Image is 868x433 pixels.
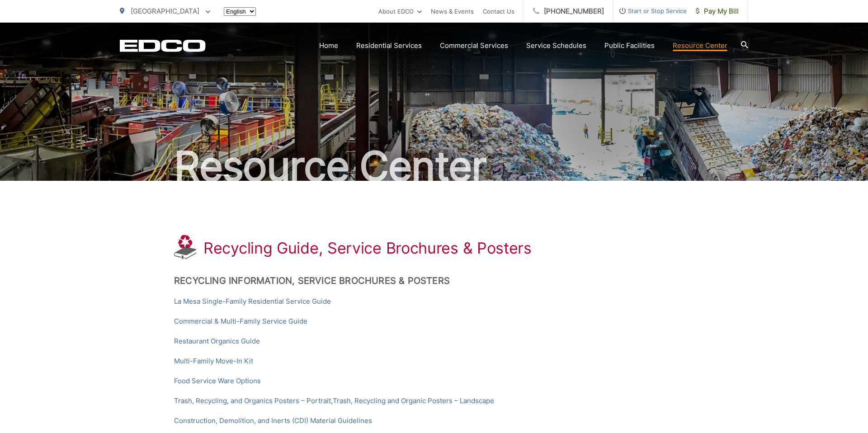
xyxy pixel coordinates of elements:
[174,395,331,406] a: Trash, Recycling, and Organics Posters – Portrait
[378,6,422,17] a: About EDCO
[174,376,261,386] a: Food Service Ware Options
[431,6,474,17] a: News & Events
[174,275,694,286] h2: Recycling Information, Service Brochures & Posters
[483,6,514,17] a: Contact Us
[696,6,739,17] span: Pay My Bill
[174,296,331,307] a: La Mesa Single-Family Residential Service Guide
[120,39,206,52] a: EDCD logo. Return to the homepage.
[319,40,338,51] a: Home
[440,40,508,51] a: Commercial Services
[526,40,586,51] a: Service Schedules
[174,415,372,426] a: Construction, Demolition, and Inerts (CDI) Material Guidelines
[174,356,253,367] a: Multi-Family Move-In Kit
[604,40,655,51] a: Public Facilities
[224,7,256,16] select: Select a language
[356,40,422,51] a: Residential Services
[131,7,199,15] span: [GEOGRAPHIC_DATA]
[673,40,727,51] a: Resource Center
[333,395,494,406] a: Trash, Recycling and Organic Posters – Landscape
[174,336,260,347] a: Restaurant Organics Guide
[120,144,748,189] h2: Resource Center
[174,395,694,406] p: ,
[203,239,532,257] h1: Recycling Guide, Service Brochures & Posters
[174,316,307,327] a: Commercial & Multi-Family Service Guide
